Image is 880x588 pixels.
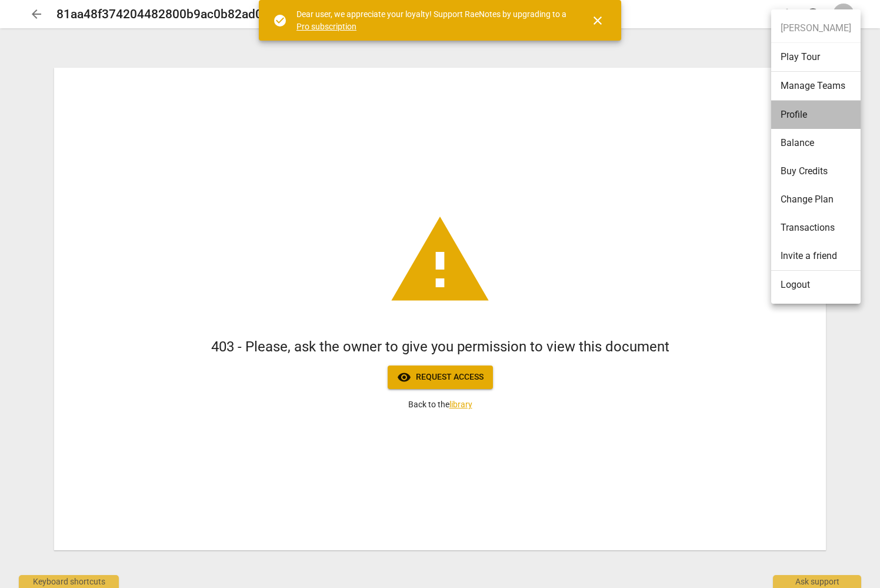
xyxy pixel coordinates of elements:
li: Play Tour [771,43,861,72]
button: Close [584,6,612,35]
a: Pro subscription [296,22,356,31]
div: Dear user, we appreciate your loyalty! Support RaeNotes by upgrading to a [296,8,569,32]
span: check_circle [273,14,287,28]
span: close [591,14,605,28]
